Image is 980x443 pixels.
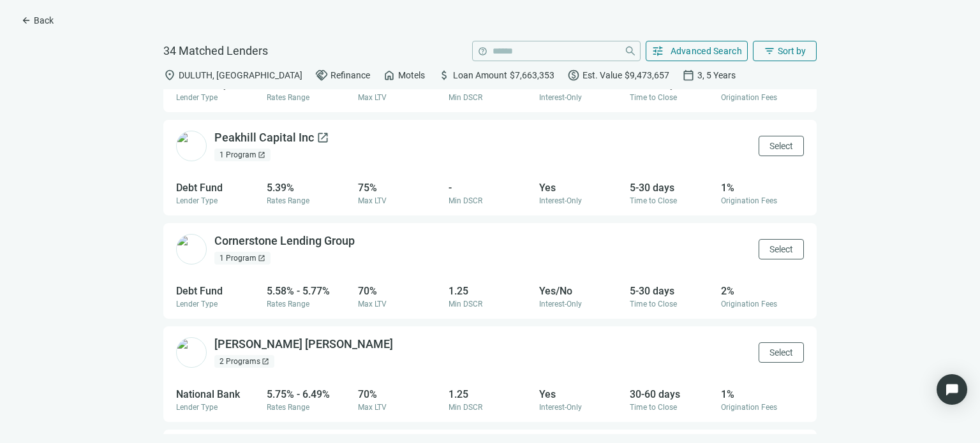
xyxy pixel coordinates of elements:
span: Interest-Only [539,93,582,102]
span: Lender Type [176,403,218,412]
span: Select [769,141,793,151]
div: 1% [721,388,804,400]
button: arrow_backBack [10,10,64,31]
span: Lender Type [176,196,218,205]
span: Origination Fees [721,403,777,412]
span: open_in_new [316,131,329,144]
button: filter_listSort by [753,41,817,61]
span: tune [651,45,664,57]
span: paid [567,69,580,82]
div: 5.58% - 5.77% [267,285,350,297]
span: Motels [398,70,425,80]
span: open_in_new [258,254,265,262]
span: Lender Type [176,93,218,102]
div: 70% [358,285,441,297]
span: handshake [315,69,328,82]
div: 5.75% - 6.49% [267,388,350,400]
button: tuneAdvanced Search [646,41,748,61]
span: Select [769,244,793,254]
span: Min DSCR [449,93,482,102]
span: Lender Type [176,300,218,309]
span: Advanced Search [671,46,743,56]
span: Select [769,347,793,358]
span: arrow_back [21,15,31,25]
span: Rates Range [267,93,309,102]
div: - [449,182,531,194]
div: 75% [358,182,441,194]
div: Cornerstone Lending Group [214,233,355,249]
span: open_in_new [258,151,265,159]
span: Origination Fees [721,196,777,205]
span: help [478,47,487,56]
div: Peakhill Capital Inc [214,130,329,146]
button: Select [759,239,804,259]
div: 2% [721,285,804,297]
div: 70% [358,388,441,400]
span: Min DSCR [449,403,482,412]
div: 5-30 days [630,285,713,297]
span: Rates Range [267,300,309,309]
div: Yes [539,388,622,400]
div: Debt Fund [176,285,259,297]
span: Refinance [330,70,370,80]
div: 2 Programs [214,355,274,368]
span: home [383,69,396,82]
span: Time to Close [630,93,677,102]
span: 3, 5 Years [697,70,736,80]
span: Max LTV [358,300,387,309]
div: Yes [539,182,622,194]
span: Min DSCR [449,196,482,205]
div: Debt Fund [176,182,259,194]
div: Loan Amount [438,69,554,82]
span: attach_money [438,69,450,82]
div: 1.25 [449,285,531,297]
span: Origination Fees [721,300,777,309]
div: 1.25 [449,388,531,400]
div: 1 Program [214,149,271,161]
div: Est. Value [567,69,669,82]
div: 1% [721,182,804,194]
button: Select [759,136,804,156]
span: Time to Close [630,300,677,309]
span: open_in_new [262,358,269,365]
span: calendar_today [682,69,695,82]
span: 34 Matched Lenders [163,43,268,59]
div: 1 Program [214,252,271,265]
div: 5.39% [267,182,350,194]
span: Interest-Only [539,300,582,309]
span: $7,663,353 [510,70,554,80]
span: Interest-Only [539,403,582,412]
div: National Bank [176,388,259,400]
img: d6c594b8-c732-4604-b63f-9e6dd2eca6fa [176,131,207,161]
span: location_on [163,69,176,82]
img: f3f17009-5499-4fdb-ae24-b4f85919d8eb [176,234,207,265]
span: filter_list [764,45,775,57]
div: Yes/No [539,285,622,297]
span: Rates Range [267,403,309,412]
span: $9,473,657 [625,70,669,80]
div: 30-60 days [630,388,713,400]
div: 5-30 days [630,182,713,194]
button: Select [759,342,804,363]
span: Origination Fees [721,93,777,102]
span: Time to Close [630,196,677,205]
span: Max LTV [358,403,387,412]
img: 1b953f7f-4bbe-4084-af76-945163ccd5b7.png [176,337,207,368]
span: Max LTV [358,196,387,205]
span: DULUTH, [GEOGRAPHIC_DATA] [179,70,302,80]
span: Rates Range [267,196,309,205]
span: Time to Close [630,403,677,412]
span: Sort by [778,46,806,56]
span: Min DSCR [449,300,482,309]
span: Interest-Only [539,196,582,205]
span: Max LTV [358,93,387,102]
span: Back [34,15,54,25]
div: Open Intercom Messenger [937,374,967,405]
div: [PERSON_NAME] [PERSON_NAME] [214,337,393,352]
